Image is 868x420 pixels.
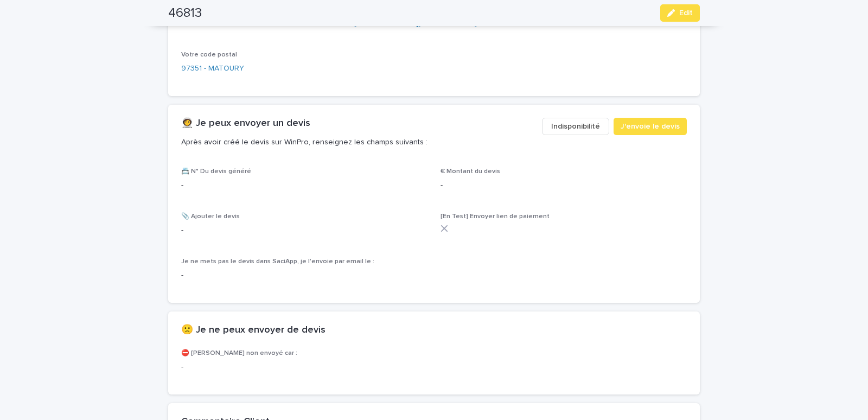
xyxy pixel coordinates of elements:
span: Indisponibilité [551,121,600,132]
span: € Montant du devis [441,168,500,175]
span: Votre code postal [181,52,237,58]
span: 📇 N° Du devis généré [181,168,251,175]
p: - [181,180,427,191]
span: [En Test] Envoyer lien de paiement [441,213,550,220]
button: Edit [660,4,700,22]
h2: 👩‍🚀 Je peux envoyer un devis [181,118,310,130]
span: ⛔ [PERSON_NAME] non envoyé car : [181,350,297,357]
button: J'envoie le devis [614,118,687,135]
p: - [181,270,427,281]
p: Après avoir créé le devis sur WinPro, renseignez les champs suivants : [181,137,533,147]
span: Edit [679,9,693,17]
span: Je ne mets pas le devis dans SaciApp, je l'envoie par email le : [181,258,374,265]
p: - [181,225,427,236]
a: [EMAIL_ADDRESS][DOMAIN_NAME] [354,20,477,27]
h2: 🙁 Je ne peux envoyer de devis [181,324,325,336]
h2: 46813 [168,5,202,21]
span: J'envoie le devis [621,121,680,132]
p: - [441,180,687,191]
span: 📎 Ajouter le devis [181,213,240,220]
a: 97351 - MATOURY [181,63,244,74]
button: Indisponibilité [542,118,609,135]
p: - [181,361,687,373]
